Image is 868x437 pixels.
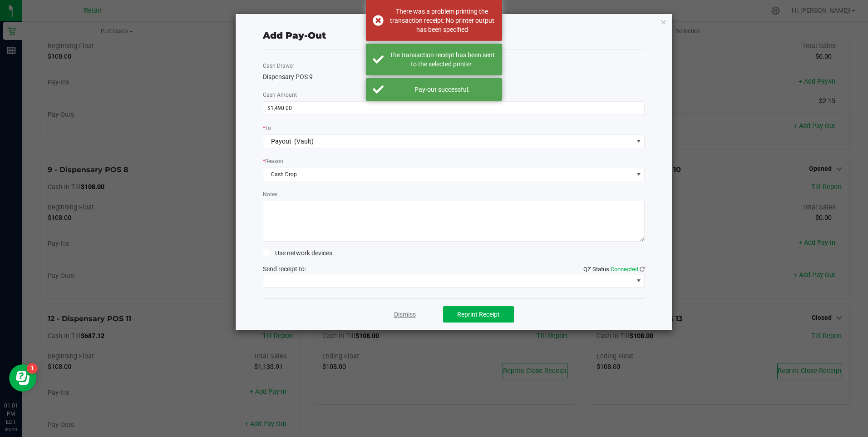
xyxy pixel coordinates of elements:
[389,7,495,34] div: There was a problem printing the transaction receipt: No printer output has been specified
[263,190,277,199] label: Notes
[457,311,500,318] span: Reprint Receipt
[389,85,495,94] div: Pay-out successful.
[263,29,326,42] div: Add Pay-Out
[611,266,638,273] span: Connected
[263,124,271,132] label: To
[394,310,416,319] a: Dismiss
[263,265,306,273] span: Send receipt to:
[263,168,633,181] span: Cash Drop
[443,306,514,323] button: Reprint Receipt
[263,72,645,82] div: Dispensary POS 9
[294,138,314,145] span: (Vault)
[9,364,36,392] iframe: Resource center
[263,157,283,165] label: Reason
[271,138,291,145] span: Payout
[263,62,294,70] label: Cash Drawer
[27,363,38,374] iframe: Resource center unread badge
[389,50,495,69] div: The transaction receipt has been sent to the selected printer.
[263,248,332,258] label: Use network devices
[583,266,645,273] span: QZ Status:
[263,92,297,98] span: Cash Amount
